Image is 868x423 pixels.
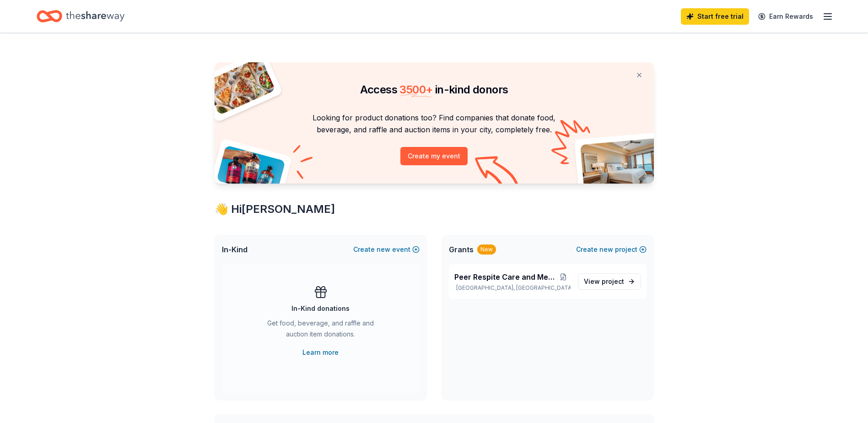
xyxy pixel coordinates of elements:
span: project [602,277,624,285]
div: 👋 Hi [PERSON_NAME] [215,202,654,217]
button: Createnewproject [576,244,647,255]
p: [GEOGRAPHIC_DATA], [GEOGRAPHIC_DATA] [454,284,571,292]
a: Home [37,5,124,27]
span: View [584,276,624,287]
span: Peer Respite Care and Mental Health [454,271,556,282]
span: new [599,244,613,255]
button: Create my event [400,147,468,165]
div: New [477,244,496,255]
span: In-Kind [222,244,248,255]
img: Pizza [204,57,275,115]
span: Grants [449,244,474,255]
span: new [377,244,390,255]
a: Earn Rewards [753,8,819,25]
div: Get food, beverage, and raffle and auction item donations. [259,318,383,343]
button: Createnewevent [353,244,420,255]
span: 3500 + [399,83,432,96]
div: In-Kind donations [291,303,350,314]
p: Looking for product donations too? Find companies that donate food, beverage, and raffle and auct... [226,112,643,136]
span: Access in-kind donors [360,83,508,96]
a: Learn more [302,347,339,358]
a: Start free trial [681,8,749,25]
a: View project [578,273,641,290]
img: Curvy arrow [475,156,521,190]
